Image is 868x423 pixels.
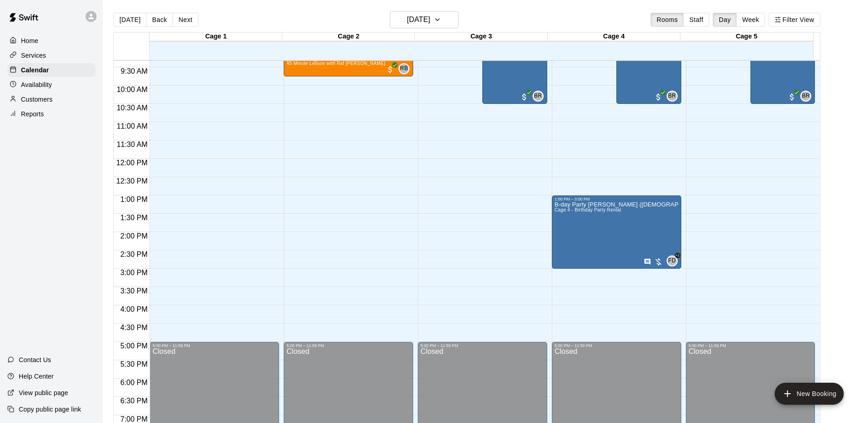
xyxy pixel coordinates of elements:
span: 3:30 PM [118,287,150,295]
div: Billy Jack Ryan [533,91,544,102]
span: All customers have paid [520,92,529,102]
div: 5:00 PM – 11:59 PM [689,343,813,348]
span: All customers have paid [654,92,663,102]
p: Availability [21,80,52,89]
button: Next [173,13,198,27]
span: 2:30 PM [118,250,150,258]
span: 12:30 PM [114,177,150,185]
span: 10:00 AM [114,86,150,93]
button: Back [146,13,173,27]
span: 6:00 PM [118,379,150,386]
span: 1:00 PM [118,195,150,203]
div: 8:30 AM – 10:30 AM: 9U Team Ryan Practice [482,31,547,104]
div: 5:00 PM – 11:59 PM [555,343,679,348]
button: Week [736,13,765,27]
a: Calendar [7,63,96,77]
svg: Has notes [644,258,651,266]
button: [DATE] [113,13,146,27]
span: All customers have paid [386,65,395,74]
span: BR [534,92,542,101]
span: 5:00 PM [118,342,150,350]
p: Contact Us [19,355,51,364]
a: Availability [7,78,96,92]
p: Home [21,36,38,45]
span: BR [802,92,810,101]
span: 3:00 PM [118,269,150,277]
span: FD [668,256,676,266]
span: 6:30 PM [118,397,150,405]
a: Customers [7,92,96,106]
div: 8:30 AM – 10:30 AM: 9U Team Ryan Practice [750,31,815,104]
p: Services [21,51,46,60]
a: Services [7,49,96,62]
span: All customers have paid [787,92,797,102]
div: 8:30 AM – 10:30 AM: 9U Team Ryan Practice [616,31,681,104]
div: 5:00 PM – 11:59 PM [286,343,410,348]
button: Staff [683,13,709,27]
a: Home [7,34,96,48]
button: Day [713,13,737,27]
span: 10:30 AM [114,104,150,112]
h6: [DATE] [407,13,430,26]
span: 2:00 PM [118,232,150,240]
div: 1:00 PM – 3:00 PM: B-day Party Henry (10yo) [552,195,681,269]
div: Billy Jack Ryan [667,91,678,102]
span: Front Desk & 1 other [670,255,678,266]
p: Reports [21,109,44,119]
button: add [775,383,844,405]
span: BR [668,92,676,101]
span: 4:00 PM [118,305,150,313]
span: 4:30 PM [118,324,150,331]
a: Reports [7,107,96,121]
span: 11:30 AM [114,141,150,148]
span: Cage 4 - Birthday Party Rental [555,207,621,212]
div: Cage 4 [548,33,680,41]
span: Billy Jack Ryan [670,91,678,102]
div: Front Desk [667,255,678,266]
span: 1:30 PM [118,214,150,222]
p: Copy public page link [19,405,81,414]
p: Customers [21,95,53,104]
div: Rafael Betances [399,63,410,74]
span: RB [400,64,408,73]
span: Rafael Betances [402,63,410,74]
span: 11:00 AM [114,122,150,130]
span: 12:00 PM [114,159,150,167]
button: Rooms [651,13,684,27]
span: Billy Jack Ryan [804,91,811,102]
span: 7:00 PM [118,415,150,423]
div: 9:00 AM – 9:45 AM: Jasper Persson [284,49,413,76]
span: 5:30 PM [118,360,150,368]
div: Billy Jack Ryan [800,91,811,102]
span: 9:30 AM [119,67,150,75]
div: Cage 1 [150,33,282,41]
button: Filter View [769,13,820,27]
div: Cage 3 [415,33,548,41]
p: View public page [19,388,68,397]
div: 5:00 PM – 11:59 PM [152,343,276,348]
span: 45 Minute Lesson with Raf [PERSON_NAME] [286,61,385,66]
div: 5:00 PM – 11:59 PM [421,343,545,348]
div: Cage 5 [680,33,813,41]
p: Help Center [19,372,54,381]
button: [DATE] [390,11,458,28]
div: 1:00 PM – 3:00 PM [555,197,679,201]
p: Calendar [21,65,49,75]
div: Cage 2 [282,33,415,41]
span: Billy Jack Ryan [536,91,544,102]
span: +1 [675,253,680,258]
